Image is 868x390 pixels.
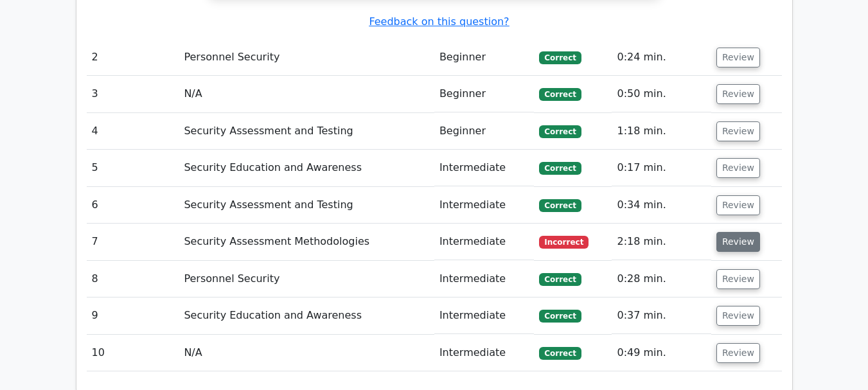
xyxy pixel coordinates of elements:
[539,125,581,138] span: Correct
[716,195,760,215] button: Review
[716,306,760,326] button: Review
[179,297,434,334] td: Security Education and Awareness
[539,310,581,323] span: Correct
[539,51,581,64] span: Correct
[179,335,434,371] td: N/A
[539,88,581,101] span: Correct
[716,48,760,67] button: Review
[179,261,434,297] td: Personnel Security
[716,269,760,289] button: Review
[179,150,434,186] td: Security Education and Awareness
[539,273,581,286] span: Correct
[179,39,434,76] td: Personnel Security
[434,297,535,334] td: Intermediate
[539,347,581,360] span: Correct
[179,187,434,224] td: Security Assessment and Testing
[612,224,711,260] td: 2:18 min.
[716,158,760,178] button: Review
[539,199,581,212] span: Correct
[612,76,711,112] td: 0:50 min.
[434,76,535,112] td: Beginner
[87,335,179,371] td: 10
[87,224,179,260] td: 7
[612,113,711,150] td: 1:18 min.
[434,150,535,186] td: Intermediate
[87,297,179,334] td: 9
[87,76,179,112] td: 3
[716,343,760,363] button: Review
[87,187,179,224] td: 6
[612,335,711,371] td: 0:49 min.
[612,297,711,334] td: 0:37 min.
[716,84,760,104] button: Review
[434,113,535,150] td: Beginner
[179,76,434,112] td: N/A
[612,39,711,76] td: 0:24 min.
[434,261,535,297] td: Intermediate
[434,224,535,260] td: Intermediate
[612,187,711,224] td: 0:34 min.
[87,261,179,297] td: 8
[434,335,535,371] td: Intermediate
[369,15,509,28] a: Feedback on this question?
[87,113,179,150] td: 4
[716,121,760,141] button: Review
[434,187,535,224] td: Intermediate
[612,261,711,297] td: 0:28 min.
[539,162,581,175] span: Correct
[612,150,711,186] td: 0:17 min.
[539,236,589,249] span: Incorrect
[87,150,179,186] td: 5
[179,113,434,150] td: Security Assessment and Testing
[179,224,434,260] td: Security Assessment Methodologies
[716,232,760,252] button: Review
[87,39,179,76] td: 2
[434,39,535,76] td: Beginner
